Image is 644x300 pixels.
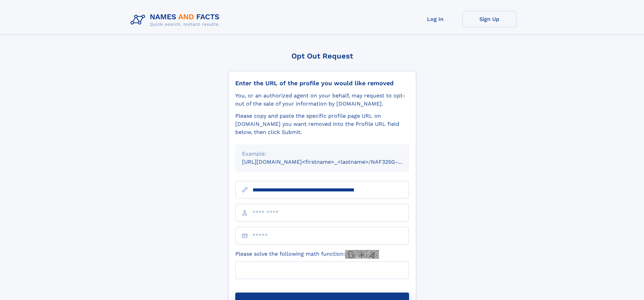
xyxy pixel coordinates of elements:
div: Enter the URL of the profile you would like removed [235,79,409,87]
div: Example: [242,150,402,158]
small: [URL][DOMAIN_NAME]<firstname>_<lastname>/NAF325G-xxxxxxxx [242,159,422,165]
div: Opt Out Request [228,52,416,60]
a: Sign Up [462,11,517,27]
div: Please copy and paste the specific profile page URL on [DOMAIN_NAME] you want removed into the Pr... [235,112,409,136]
img: Logo Names and Facts [128,11,225,29]
div: You, or an authorized agent on your behalf, may request to opt-out of the sale of your informatio... [235,92,409,108]
a: Log In [408,11,462,27]
label: Please solve the following math function: [235,250,379,259]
